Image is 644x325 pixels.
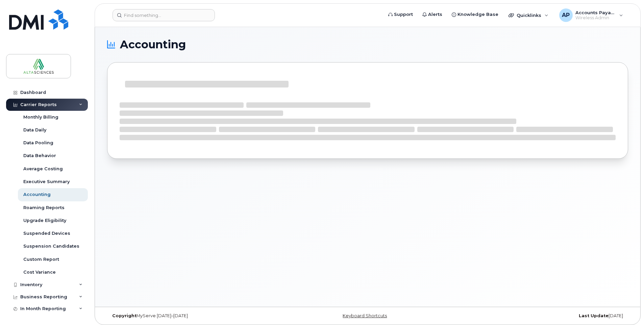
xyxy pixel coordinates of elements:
div: [DATE] [454,313,628,319]
strong: Copyright [112,313,137,318]
a: Keyboard Shortcuts [343,313,387,318]
span: Accounting [120,40,186,50]
strong: Last Update [579,313,609,318]
div: MyServe [DATE]–[DATE] [107,313,281,319]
